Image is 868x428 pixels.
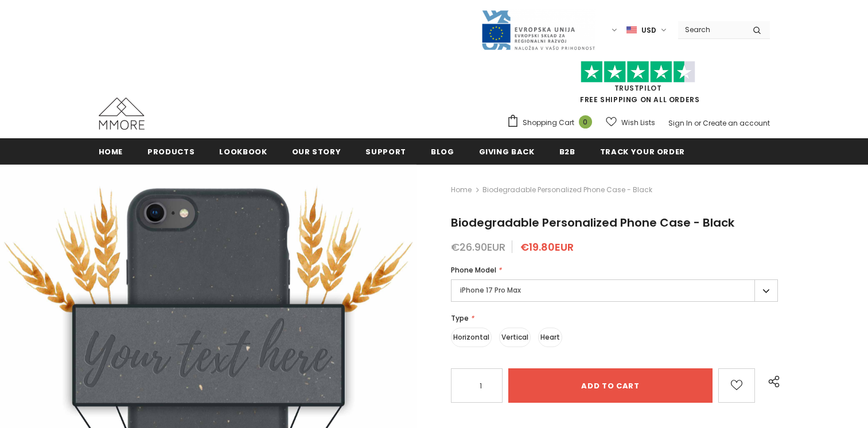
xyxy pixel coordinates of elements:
[614,83,662,93] a: Trustpilot
[703,118,770,128] a: Create an account
[559,146,575,157] span: B2B
[431,138,454,164] a: Blog
[668,118,692,128] a: Sign In
[292,138,341,164] a: Our Story
[523,117,574,129] span: Shopping Cart
[451,240,505,254] span: €26.90EUR
[365,146,406,157] span: support
[641,25,656,36] span: USD
[538,328,562,347] label: Heart
[621,117,655,129] span: Wish Lists
[479,138,535,164] a: Giving back
[626,25,637,35] img: USD
[292,146,341,157] span: Our Story
[479,146,535,157] span: Giving back
[694,118,701,128] span: or
[520,240,574,254] span: €19.80EUR
[451,265,496,275] span: Phone Model
[147,138,194,164] a: Products
[579,115,592,129] span: 0
[147,146,194,157] span: Products
[451,183,472,197] a: Home
[581,61,695,83] img: Trust Pilot Stars
[507,66,770,104] span: FREE SHIPPING ON ALL ORDERS
[451,313,469,323] span: Type
[600,138,685,164] a: Track your order
[431,146,454,157] span: Blog
[507,114,598,131] a: Shopping Cart 0
[99,138,123,164] a: Home
[678,21,744,38] input: Search Site
[219,146,267,157] span: Lookbook
[99,146,123,157] span: Home
[451,215,734,231] span: Biodegradable Personalized Phone Case - Black
[499,328,531,347] label: Vertical
[365,138,406,164] a: support
[559,138,575,164] a: B2B
[451,279,778,302] label: iPhone 17 Pro Max
[219,138,267,164] a: Lookbook
[481,25,595,34] a: Javni Razpis
[481,9,595,51] img: Javni Razpis
[600,146,685,157] span: Track your order
[451,328,492,347] label: Horizontal
[508,368,712,403] input: Add to cart
[99,98,145,130] img: MMORE Cases
[606,112,655,133] a: Wish Lists
[482,183,652,197] span: Biodegradable Personalized Phone Case - Black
